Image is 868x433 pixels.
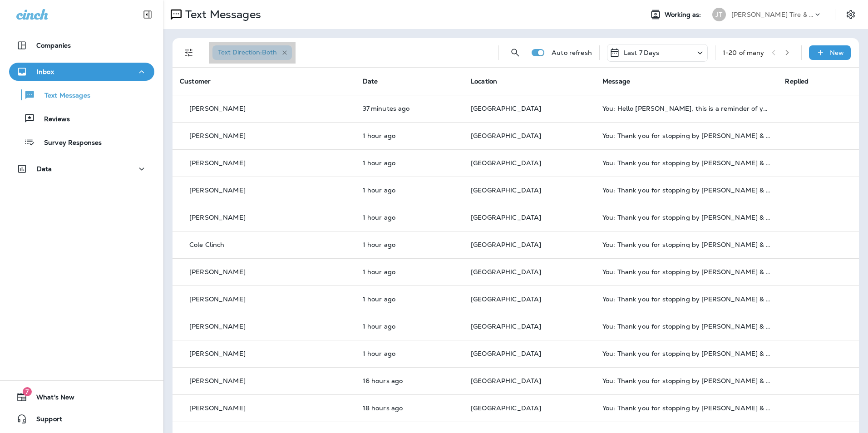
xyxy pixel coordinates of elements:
[23,387,32,396] span: 7
[35,92,90,100] p: Text Messages
[189,132,246,139] p: [PERSON_NAME]
[471,268,541,276] span: [GEOGRAPHIC_DATA]
[785,77,809,85] span: Replied
[189,187,246,194] p: [PERSON_NAME]
[180,44,198,62] button: Filters
[731,11,813,18] p: [PERSON_NAME] Tire & Auto
[723,49,764,56] div: 1 - 20 of many
[363,105,457,112] p: Aug 19, 2025 09:00 AM
[27,415,62,426] span: Support
[602,377,771,384] div: You: Thank you for stopping by Jensen Tire & Auto - West Dodge Road. Please take 30 seconds to le...
[602,268,771,276] div: You: Thank you for stopping by Jensen Tire & Auto - West Dodge Road. Please take 30 seconds to le...
[189,350,246,357] p: [PERSON_NAME]
[471,295,541,303] span: [GEOGRAPHIC_DATA]
[471,322,541,330] span: [GEOGRAPHIC_DATA]
[9,410,154,428] button: Support
[363,295,457,303] p: Aug 19, 2025 08:04 AM
[180,77,211,85] span: Customer
[182,8,261,21] p: Text Messages
[602,77,630,85] span: Message
[9,63,154,81] button: Inbox
[189,377,246,384] p: [PERSON_NAME]
[602,214,771,221] div: You: Thank you for stopping by Jensen Tire & Auto - West Dodge Road. Please take 30 seconds to le...
[135,5,160,24] button: Collapse Sidebar
[506,44,524,62] button: Search Messages
[602,323,771,330] div: You: Thank you for stopping by Jensen Tire & Auto - West Dodge Road. Please take 30 seconds to le...
[665,11,703,19] span: Working as:
[189,268,246,276] p: [PERSON_NAME]
[363,159,457,167] p: Aug 19, 2025 08:04 AM
[471,241,541,249] span: [GEOGRAPHIC_DATA]
[9,133,154,152] button: Survey Responses
[189,241,225,248] p: Cole Clinch
[363,268,457,276] p: Aug 19, 2025 08:04 AM
[35,115,70,124] p: Reviews
[363,77,378,85] span: Date
[9,36,154,54] button: Companies
[9,388,154,406] button: 7What's New
[189,159,246,167] p: [PERSON_NAME]
[602,159,771,167] div: You: Thank you for stopping by Jensen Tire & Auto - West Dodge Road. Please take 30 seconds to le...
[189,105,246,112] p: [PERSON_NAME]
[471,377,541,385] span: [GEOGRAPHIC_DATA]
[602,132,771,139] div: You: Thank you for stopping by Jensen Tire & Auto - West Dodge Road. Please take 30 seconds to le...
[36,42,71,49] p: Companies
[363,323,457,330] p: Aug 19, 2025 08:04 AM
[212,45,292,60] div: Text Direction:Both
[471,213,541,221] span: [GEOGRAPHIC_DATA]
[552,49,592,56] p: Auto refresh
[471,104,541,113] span: [GEOGRAPHIC_DATA]
[363,132,457,139] p: Aug 19, 2025 08:04 AM
[471,77,497,85] span: Location
[363,241,457,248] p: Aug 19, 2025 08:04 AM
[471,404,541,412] span: [GEOGRAPHIC_DATA]
[363,404,457,412] p: Aug 18, 2025 02:58 PM
[37,68,54,75] p: Inbox
[624,49,660,56] p: Last 7 Days
[189,295,246,303] p: [PERSON_NAME]
[363,187,457,194] p: Aug 19, 2025 08:04 AM
[830,49,844,56] p: New
[602,404,771,412] div: You: Thank you for stopping by Jensen Tire & Auto - West Dodge Road. Please take 30 seconds to le...
[27,394,74,404] span: What's New
[602,105,771,112] div: You: Hello Craig, this is a reminder of your scheduled appointment set for 08/20/2025 8:00 AM at ...
[602,187,771,194] div: You: Thank you for stopping by Jensen Tire & Auto - West Dodge Road. Please take 30 seconds to le...
[37,165,52,172] p: Data
[712,8,726,21] div: JT
[218,48,277,56] span: Text Direction : Both
[602,350,771,357] div: You: Thank you for stopping by Jensen Tire & Auto - West Dodge Road. Please take 30 seconds to le...
[471,186,541,194] span: [GEOGRAPHIC_DATA]
[602,295,771,303] div: You: Thank you for stopping by Jensen Tire & Auto - West Dodge Road. Please take 30 seconds to le...
[602,241,771,248] div: You: Thank you for stopping by Jensen Tire & Auto - West Dodge Road. Please take 30 seconds to le...
[363,214,457,221] p: Aug 19, 2025 08:04 AM
[471,132,541,140] span: [GEOGRAPHIC_DATA]
[843,6,859,23] button: Settings
[471,159,541,167] span: [GEOGRAPHIC_DATA]
[9,85,154,104] button: Text Messages
[189,404,246,412] p: [PERSON_NAME]
[35,139,102,148] p: Survey Responses
[9,160,154,178] button: Data
[9,109,154,128] button: Reviews
[189,323,246,330] p: [PERSON_NAME]
[471,349,541,358] span: [GEOGRAPHIC_DATA]
[363,350,457,357] p: Aug 19, 2025 08:04 AM
[189,214,246,221] p: [PERSON_NAME]
[363,377,457,384] p: Aug 18, 2025 04:58 PM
